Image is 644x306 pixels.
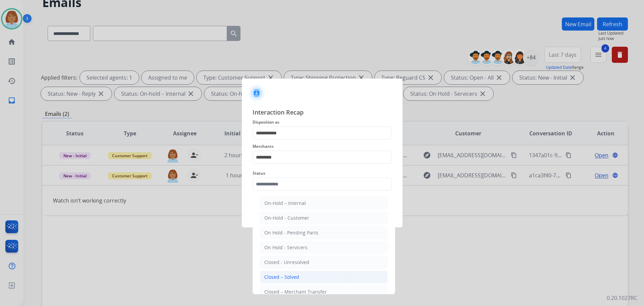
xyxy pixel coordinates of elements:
[264,200,306,207] div: On-Hold – Internal
[253,169,392,177] span: Status
[264,229,318,236] div: On Hold - Pending Parts
[264,289,327,295] div: Closed – Merchant Transfer
[264,274,299,280] div: Closed – Solved
[253,142,392,150] span: Merchants
[264,244,308,251] div: On Hold - Servicers
[253,107,392,118] span: Interaction Recap
[607,294,637,302] p: 0.20.1027RC
[264,259,309,266] div: Closed - Unresolved
[249,85,265,101] img: contactIcon
[253,118,392,126] span: Disposition as
[264,215,309,221] div: On-Hold - Customer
